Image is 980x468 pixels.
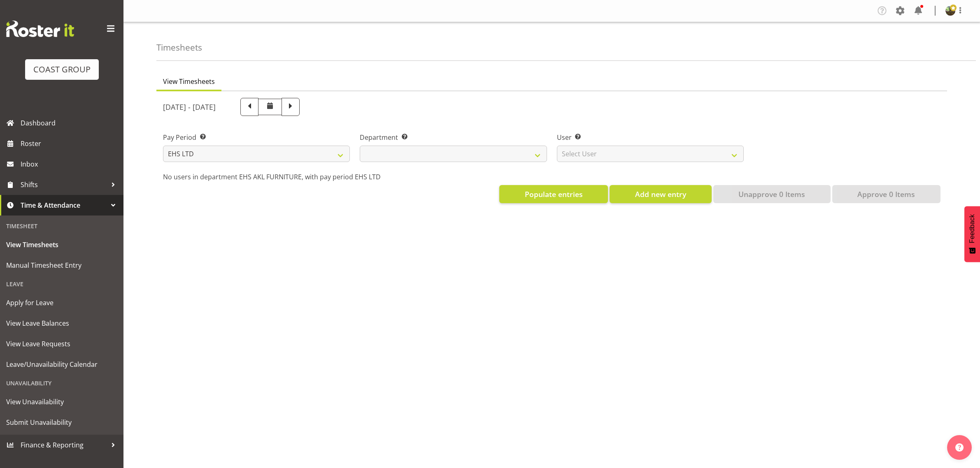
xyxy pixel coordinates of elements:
span: Approve 0 Items [857,189,915,199]
button: Populate entries [499,185,608,203]
a: Apply for Leave [2,292,121,313]
span: View Leave Balances [6,317,117,329]
span: Unapprove 0 Items [738,189,805,199]
span: View Timesheets [6,239,117,251]
label: Pay Period [163,132,350,142]
button: Approve 0 Items [832,185,940,203]
span: Feedback [968,214,976,243]
a: View Leave Requests [2,334,121,354]
span: Populate entries [525,189,583,199]
img: Rosterit website logo [6,21,74,37]
span: Add new entry [635,189,686,199]
span: Shifts [21,178,107,191]
button: Feedback - Show survey [964,206,980,262]
label: User [557,132,744,142]
span: Leave/Unavailability Calendar [6,358,117,371]
a: Leave/Unavailability Calendar [2,354,121,375]
img: help-xxl-2.png [955,443,964,452]
a: View Unavailability [2,392,121,412]
p: No users in department EHS AKL FURNITURE, with pay period EHS LTD [163,172,940,182]
div: Unavailability [2,375,121,392]
a: View Leave Balances [2,313,121,334]
img: filipo-iupelid4dee51ae661687a442d92e36fb44151.png [945,6,955,16]
span: View Timesheets [163,76,215,86]
span: Dashboard [21,117,119,129]
div: COAST GROUP [33,63,91,76]
span: Apply for Leave [6,297,117,309]
a: Manual Timesheet Entry [2,255,121,276]
h5: [DATE] - [DATE] [163,102,216,111]
div: Timesheet [2,218,121,234]
span: Time & Attendance [21,199,107,211]
span: Roster [21,137,119,150]
h4: Timesheets [156,43,202,52]
label: Department [360,132,547,142]
a: Submit Unavailability [2,412,121,433]
span: Finance & Reporting [21,439,107,451]
button: Unapprove 0 Items [713,185,831,203]
span: Manual Timesheet Entry [6,259,117,271]
span: View Unavailability [6,396,117,408]
span: Submit Unavailability [6,416,117,429]
span: Inbox [21,158,119,170]
span: View Leave Requests [6,338,117,350]
a: View Timesheets [2,234,121,255]
button: Add new entry [610,185,711,203]
div: Leave [2,276,121,292]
